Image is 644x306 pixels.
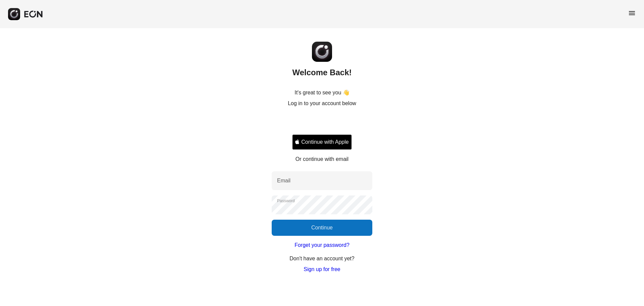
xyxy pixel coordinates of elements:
[289,255,354,263] p: Don't have an account yet?
[304,265,340,273] a: Sign up for free
[294,89,350,97] p: It's great to see you 👋
[277,177,290,185] label: Email
[628,9,636,17] span: menu
[294,241,350,249] a: Forget your password?
[296,155,348,163] p: Or continue with email
[277,198,295,204] label: Password
[292,67,352,78] h2: Welcome Back!
[272,220,372,236] button: Continue
[292,134,352,150] button: Signin with apple ID
[288,99,356,107] p: Log in to your account below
